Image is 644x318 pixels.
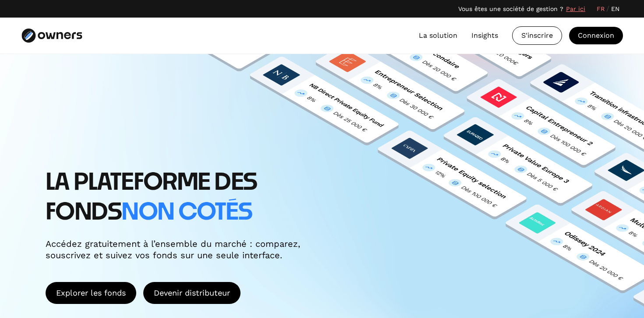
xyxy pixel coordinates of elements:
[46,168,343,228] h1: LA PLATEFORME DES FONDS
[513,27,562,44] div: S'inscrire
[143,282,241,304] a: ⁠Devenir distributeur
[419,30,457,41] a: La solution
[606,4,609,14] div: /
[471,30,498,41] a: Insights
[121,201,252,224] span: non cotés
[569,27,623,44] a: Connexion
[458,4,563,14] div: Vous êtes une société de gestion ?
[597,4,605,14] a: FR
[46,282,136,304] a: Explorer les fonds
[46,238,308,261] div: Accédez gratuitement à l’ensemble du marché : comparez, souscrivez et suivez vos fonds sur une se...
[566,4,585,14] a: Par ici
[611,4,619,14] a: EN
[512,26,562,45] a: S'inscrire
